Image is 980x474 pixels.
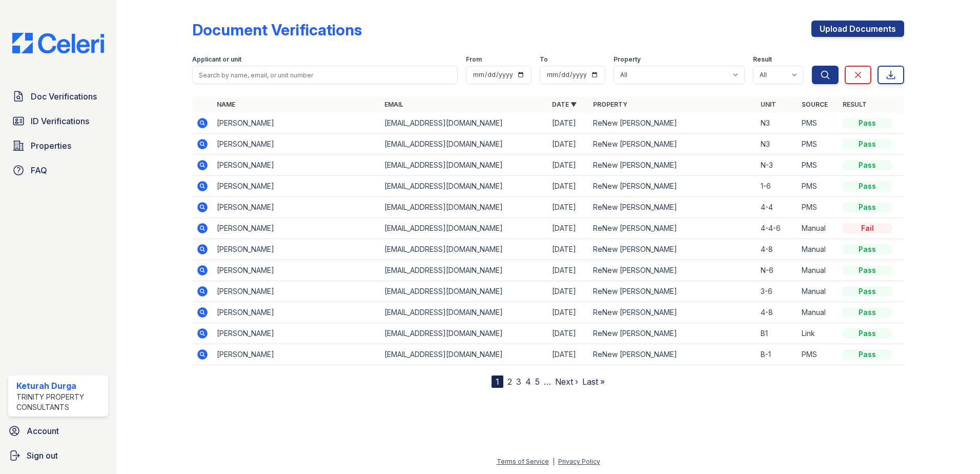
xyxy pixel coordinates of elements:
button: Sign out [4,445,112,466]
td: Link [798,323,839,344]
span: Properties [31,140,71,152]
td: ReNew [PERSON_NAME] [589,302,757,323]
td: [DATE] [548,281,589,302]
div: Pass [843,181,892,191]
td: [EMAIL_ADDRESS][DOMAIN_NAME] [380,155,548,176]
td: Manual [798,239,839,260]
td: [PERSON_NAME] [213,155,380,176]
td: 4-8 [757,239,798,260]
a: Name [217,101,235,108]
label: Result [753,55,772,64]
td: N3 [757,134,798,155]
a: Privacy Policy [558,458,600,465]
td: ReNew [PERSON_NAME] [589,323,757,344]
div: Pass [843,349,892,360]
td: ReNew [PERSON_NAME] [589,260,757,281]
td: [EMAIL_ADDRESS][DOMAIN_NAME] [380,176,548,197]
td: [PERSON_NAME] [213,344,380,365]
td: [PERSON_NAME] [213,302,380,323]
input: Search by name, email, or unit number [192,66,458,84]
a: FAQ [8,160,108,181]
td: B-1 [757,344,798,365]
a: Doc Verifications [8,86,108,107]
td: ReNew [PERSON_NAME] [589,155,757,176]
td: ReNew [PERSON_NAME] [589,134,757,155]
td: [PERSON_NAME] [213,281,380,302]
td: PMS [798,155,839,176]
td: 4-4-6 [757,218,798,239]
td: [DATE] [548,197,589,218]
a: Source [802,101,828,108]
td: N-6 [757,260,798,281]
td: ReNew [PERSON_NAME] [589,218,757,239]
a: 5 [535,377,540,387]
td: [EMAIL_ADDRESS][DOMAIN_NAME] [380,302,548,323]
label: Property [614,55,641,64]
td: ReNew [PERSON_NAME] [589,113,757,134]
td: [DATE] [548,344,589,365]
td: 1-6 [757,176,798,197]
a: Email [384,101,403,108]
td: PMS [798,197,839,218]
td: Manual [798,218,839,239]
td: ReNew [PERSON_NAME] [589,197,757,218]
div: | [553,458,555,465]
div: Trinity Property Consultants [16,392,104,412]
td: B1 [757,323,798,344]
td: 4-4 [757,197,798,218]
td: [EMAIL_ADDRESS][DOMAIN_NAME] [380,239,548,260]
td: [DATE] [548,260,589,281]
div: Pass [843,160,892,170]
td: N3 [757,113,798,134]
span: … [544,376,551,388]
a: Date ▼ [552,101,577,108]
div: Pass [843,328,892,339]
td: [DATE] [548,176,589,197]
span: Doc Verifications [31,90,97,103]
td: [EMAIL_ADDRESS][DOMAIN_NAME] [380,323,548,344]
a: Properties [8,135,108,156]
td: [PERSON_NAME] [213,323,380,344]
td: 3-6 [757,281,798,302]
div: Pass [843,139,892,149]
div: Pass [843,307,892,318]
label: From [466,55,482,64]
td: Manual [798,302,839,323]
td: Manual [798,260,839,281]
td: [EMAIL_ADDRESS][DOMAIN_NAME] [380,218,548,239]
td: [EMAIL_ADDRESS][DOMAIN_NAME] [380,134,548,155]
td: PMS [798,134,839,155]
td: [PERSON_NAME] [213,197,380,218]
td: PMS [798,176,839,197]
td: [EMAIL_ADDRESS][DOMAIN_NAME] [380,260,548,281]
span: ID Verifications [31,115,89,127]
td: 4-8 [757,302,798,323]
td: [DATE] [548,323,589,344]
td: [DATE] [548,155,589,176]
td: [EMAIL_ADDRESS][DOMAIN_NAME] [380,281,548,302]
td: [PERSON_NAME] [213,113,380,134]
div: Pass [843,265,892,275]
div: Fail [843,223,892,233]
a: Account [4,421,112,441]
div: Document Verifications [192,21,362,39]
label: To [540,55,548,64]
a: Terms of Service [497,458,549,465]
td: [EMAIL_ADDRESS][DOMAIN_NAME] [380,197,548,218]
td: Manual [798,281,839,302]
div: 1 [492,376,503,388]
td: [DATE] [548,239,589,260]
td: [PERSON_NAME] [213,260,380,281]
td: [PERSON_NAME] [213,239,380,260]
td: [EMAIL_ADDRESS][DOMAIN_NAME] [380,113,548,134]
td: [DATE] [548,302,589,323]
td: [DATE] [548,218,589,239]
td: N-3 [757,155,798,176]
a: Next › [555,377,578,387]
a: 4 [525,377,531,387]
label: Applicant or unit [192,55,241,64]
td: [PERSON_NAME] [213,134,380,155]
td: [EMAIL_ADDRESS][DOMAIN_NAME] [380,344,548,365]
div: Keturah Durga [16,380,104,392]
div: Pass [843,118,892,128]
